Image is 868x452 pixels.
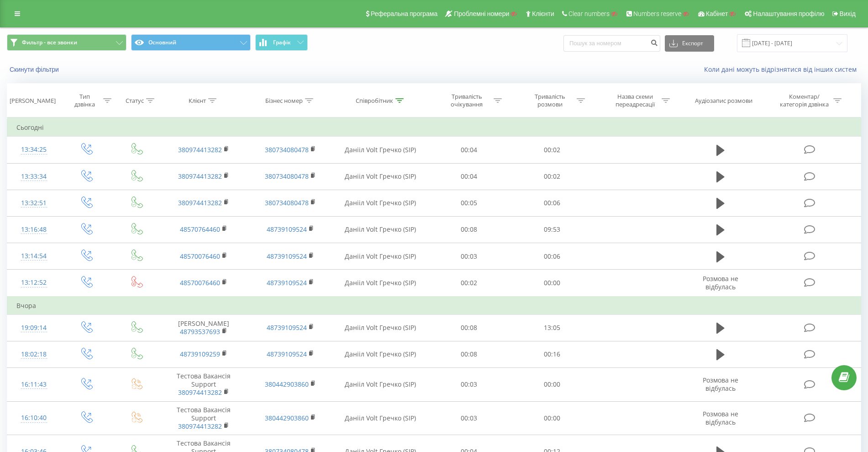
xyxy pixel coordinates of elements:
[16,247,51,265] div: 13:14:54
[255,34,308,51] button: Графік
[703,274,738,291] span: Розмова не відбулась
[840,10,856,17] span: Вихід
[16,319,51,337] div: 19:09:14
[160,368,247,402] td: Тестова Вакансія Support
[180,278,220,287] a: 48570076460
[180,225,220,234] a: 48570764460
[267,225,307,234] a: 48739109524
[427,314,511,341] td: 00:08
[427,368,511,402] td: 00:03
[131,34,251,51] button: Основний
[706,10,728,17] span: Кабінет
[16,141,51,159] div: 13:34:25
[180,252,220,261] a: 48570076460
[427,243,511,270] td: 00:03
[178,388,222,397] a: 380974413282
[178,172,222,181] a: 380974413282
[16,168,51,186] div: 13:33:34
[189,97,206,105] div: Клієнт
[454,10,509,17] span: Проблемні номери
[703,376,738,393] span: Розмова не відбулась
[22,39,77,46] span: Фильтр - все звонки
[510,243,594,270] td: 00:06
[510,163,594,190] td: 00:02
[68,93,101,108] div: Тип дзвінка
[265,145,309,154] a: 380734080478
[160,401,247,435] td: Тестова Вакансія Support
[510,341,594,367] td: 00:16
[180,350,220,358] a: 48739109259
[265,97,303,105] div: Бізнес номер
[563,35,660,52] input: Пошук за номером
[16,194,51,212] div: 13:32:51
[532,10,554,17] span: Клієнти
[273,39,291,46] span: Графік
[633,10,681,17] span: Numbers reserve
[267,323,307,332] a: 48739109524
[442,93,491,108] div: Тривалість очікування
[160,314,247,341] td: [PERSON_NAME]
[510,314,594,341] td: 13:05
[610,93,659,108] div: Назва схеми переадресації
[334,368,427,402] td: Данііл Volt Гречко (SIP)
[16,376,51,394] div: 16:11:43
[126,97,144,105] div: Статус
[7,34,126,51] button: Фильтр - все звонки
[178,198,222,207] a: 380974413282
[16,274,51,292] div: 13:12:52
[267,278,307,287] a: 48739109524
[427,163,511,190] td: 00:04
[427,137,511,163] td: 00:04
[427,341,511,367] td: 00:08
[356,97,393,105] div: Співробітник
[178,145,222,154] a: 380974413282
[526,93,574,108] div: Тривалість розмови
[16,346,51,363] div: 18:02:18
[510,190,594,216] td: 00:06
[267,252,307,261] a: 48739109524
[7,118,861,137] td: Сьогодні
[180,327,220,336] a: 48793537693
[265,414,309,422] a: 380442903860
[568,10,610,17] span: Clear numbers
[778,93,831,108] div: Коментар/категорія дзвінка
[334,270,427,297] td: Данііл Volt Гречко (SIP)
[265,198,309,207] a: 380734080478
[753,10,824,17] span: Налаштування профілю
[7,297,861,315] td: Вчора
[704,65,861,74] a: Коли дані можуть відрізнятися вiд інших систем
[510,368,594,402] td: 00:00
[334,216,427,243] td: Данііл Volt Гречко (SIP)
[334,341,427,367] td: Данііл Volt Гречко (SIP)
[427,216,511,243] td: 00:08
[267,350,307,358] a: 48739109524
[334,163,427,190] td: Данііл Volt Гречко (SIP)
[665,35,714,52] button: Експорт
[16,409,51,427] div: 16:10:40
[7,65,63,74] button: Скинути фільтри
[265,380,309,388] a: 380442903860
[510,270,594,297] td: 00:00
[334,401,427,435] td: Данііл Volt Гречко (SIP)
[334,314,427,341] td: Данііл Volt Гречко (SIP)
[178,422,222,431] a: 380974413282
[427,190,511,216] td: 00:05
[265,172,309,181] a: 380734080478
[703,409,738,426] span: Розмова не відбулась
[334,190,427,216] td: Данііл Volt Гречко (SIP)
[427,270,511,297] td: 00:02
[371,10,438,17] span: Реферальна програма
[10,97,56,105] div: [PERSON_NAME]
[16,221,51,239] div: 13:16:48
[510,137,594,163] td: 00:02
[334,243,427,270] td: Данііл Volt Гречко (SIP)
[510,216,594,243] td: 09:53
[334,137,427,163] td: Данііл Volt Гречко (SIP)
[510,401,594,435] td: 00:00
[695,97,752,105] div: Аудіозапис розмови
[427,401,511,435] td: 00:03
